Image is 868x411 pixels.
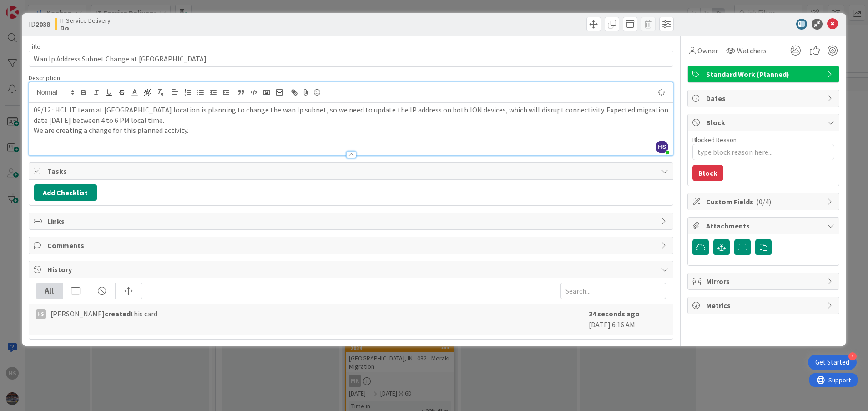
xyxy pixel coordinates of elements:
p: 09/12 : HCL IT team at [GEOGRAPHIC_DATA] location is planning to change the wan Ip subnet, so we ... [34,105,669,125]
button: Add Checklist [34,184,97,201]
span: Custom Fields [706,196,823,207]
div: [DATE] 6:16 AM [589,308,666,330]
span: Comments [47,240,657,251]
span: [PERSON_NAME] this card [50,308,157,319]
b: Do [60,24,111,31]
span: Description [29,74,60,82]
span: Attachments [706,220,823,231]
span: ( 0/4 ) [756,197,771,206]
span: Block [706,117,823,128]
input: type card name here... [29,51,674,67]
button: Block [692,165,723,181]
span: IT Service Delivery [60,17,111,24]
span: Owner [697,45,718,56]
span: Watchers [737,45,767,56]
label: Title [29,42,40,51]
span: Dates [706,93,823,104]
label: Blocked Reason [692,136,737,144]
div: Open Get Started checklist, remaining modules: 4 [808,355,857,370]
span: Standard Work (Planned) [706,69,823,80]
div: HS [36,309,46,319]
div: 4 [848,352,857,360]
b: created [105,309,131,318]
input: Search... [560,283,666,299]
span: Links [47,216,657,227]
span: Support [19,1,41,12]
span: HS [656,141,668,153]
span: Metrics [706,300,823,311]
span: History [47,264,657,275]
span: ID [29,19,50,30]
p: We are creating a change for this planned activity. [34,125,669,136]
div: Get Started [815,358,849,367]
span: Tasks [47,166,657,177]
div: All [36,283,63,299]
b: 2038 [35,20,50,29]
b: 24 seconds ago [589,309,640,318]
span: Mirrors [706,276,823,287]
